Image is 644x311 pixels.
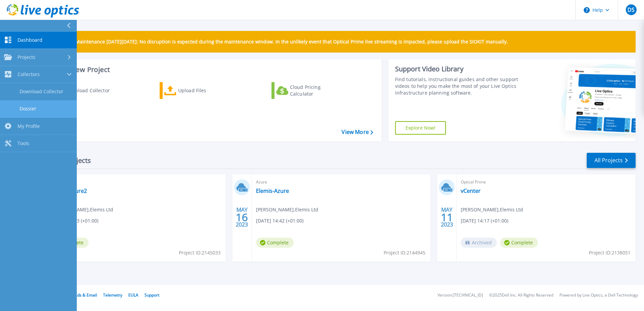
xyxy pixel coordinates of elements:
[271,82,347,99] a: Cloud Pricing Calculator
[236,214,248,220] span: 16
[256,178,427,186] span: Azure
[587,153,636,168] a: All Projects
[395,76,521,96] div: Find tutorials, instructional guides and other support videos to help you make the most of your L...
[128,292,138,298] a: EULA
[51,178,222,186] span: Azure
[160,82,235,99] a: Upload Files
[18,123,40,129] span: My Profile
[144,292,159,298] a: Support
[290,84,344,97] div: Cloud Pricing Calculator
[256,217,303,224] span: [DATE] 14:42 (+01:00)
[500,238,538,248] span: Complete
[342,129,373,135] a: View More
[103,292,122,298] a: Telemetry
[48,66,373,73] h3: Start a New Project
[256,206,318,213] span: [PERSON_NAME] , Elemis Ltd
[395,121,446,135] a: Explore Now!
[461,206,523,213] span: [PERSON_NAME] , Elemis Ltd
[18,54,35,60] span: Projects
[489,293,553,298] li: © 2025 Dell Inc. All Rights Reserved
[48,82,123,99] a: Download Collector
[441,214,453,220] span: 11
[51,206,113,213] span: [PERSON_NAME] , Elemis Ltd
[461,178,632,186] span: Optical Prime
[50,39,508,44] p: Scheduled Maintenance [DATE][DATE]: No disruption is expected during the maintenance window. In t...
[235,205,248,230] div: MAY 2023
[395,65,521,73] div: Support Video Library
[178,84,232,97] div: Upload Files
[18,71,40,77] span: Collectors
[384,249,425,256] span: Project ID: 2144945
[74,292,97,298] a: Ads & Email
[461,187,481,194] a: vCenter
[18,37,42,43] span: Dashboard
[438,293,483,298] li: Version: [TECHNICAL_ID]
[441,205,453,230] div: MAY 2023
[559,293,638,298] li: Powered by Live Optics, a Dell Technology
[65,84,119,97] div: Download Collector
[461,217,508,224] span: [DATE] 14:17 (+01:00)
[256,187,289,194] a: Elemis-Azure
[179,249,221,256] span: Project ID: 2145033
[256,238,294,248] span: Complete
[18,140,29,146] span: Tools
[461,238,497,248] span: Archived
[627,7,635,12] span: DS
[589,249,631,256] span: Project ID: 2138051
